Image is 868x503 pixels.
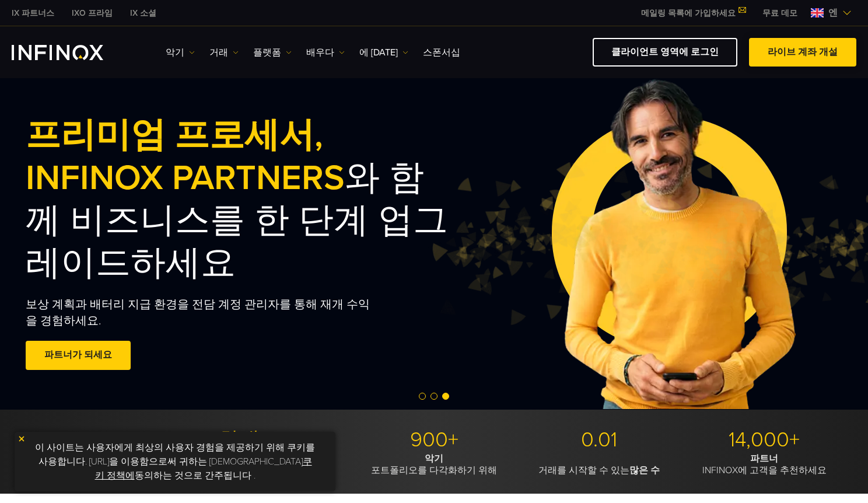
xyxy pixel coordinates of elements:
[209,46,239,60] a: 거래
[44,349,112,361] font: 파트너가 되세요
[26,157,448,284] font: 와 함께 비즈니스를 한 단계 업그레이드하세요
[253,46,292,60] a: 플랫폼
[209,47,228,58] font: 거래
[430,393,437,400] span: Go to slide 2
[423,47,460,58] font: 스폰서십
[371,464,497,476] font: 포트폴리오를 다각화하기 위해
[749,38,856,67] a: 라이브 계좌 개설
[306,47,334,58] font: 배우다
[63,7,121,19] a: 인피녹스
[12,8,54,18] font: IX 파트너스
[359,47,398,58] font: 에 [DATE]
[702,464,827,476] font: INFINOX에 고객을 추천하세요
[611,46,719,58] font: 클라이언트 영역에 로그인
[828,7,838,19] font: 엔
[423,46,460,60] a: 스폰서십
[593,38,737,67] a: 클라이언트 영역에 로그인
[419,393,426,400] span: Go to slide 1
[72,8,113,18] font: IXO 프라임
[166,47,184,58] font: 악기
[729,427,800,452] font: 14,000+
[538,464,629,476] font: 거래를 시작할 수 있는
[26,298,370,328] font: 보상 계획과 배터리 지급 환경을 전담 계정 관리자를 통해 재개 수익을 경험하세요.
[442,393,449,400] span: Go to slide 3
[26,114,345,199] font: 프리미엄 프로세서, INFINOX PARTNERS
[253,47,281,58] font: 플랫폼
[581,427,617,452] font: 0.01
[768,46,838,58] font: 라이브 계좌 개설
[218,427,321,452] font: 최대 1:1000
[762,8,797,18] font: 무료 데모
[130,8,156,18] font: IX 소셜
[35,442,315,467] font: 이 사이트는 사용자에게 최상의 사용자 경험을 제공하기 위해 쿠키를 사용합니다. [URL]을 이용함으로써 귀하는 [DEMOGRAPHIC_DATA]
[121,7,165,19] a: 인피녹스
[629,464,660,476] font: 많은 수
[12,45,131,60] a: INFINOX 로고
[425,453,443,464] font: 악기
[3,7,63,19] a: 인피녹스
[75,427,132,452] font: MT4/5
[632,8,754,18] a: 메일링 목록에 가입하세요
[641,8,736,18] font: 메일링 목록에 가입하세요
[135,470,256,481] font: 동의하는 것으로 간주됩니다 .
[306,46,345,60] a: 배우다
[166,46,195,60] a: 악기
[17,435,26,443] img: 노란색 닫기 아이콘
[750,453,778,464] font: 파트너
[410,427,459,452] font: 900+
[26,341,131,369] a: 파트너가 되세요
[754,7,806,19] a: 인피녹스 메뉴
[359,46,408,60] a: 에 [DATE]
